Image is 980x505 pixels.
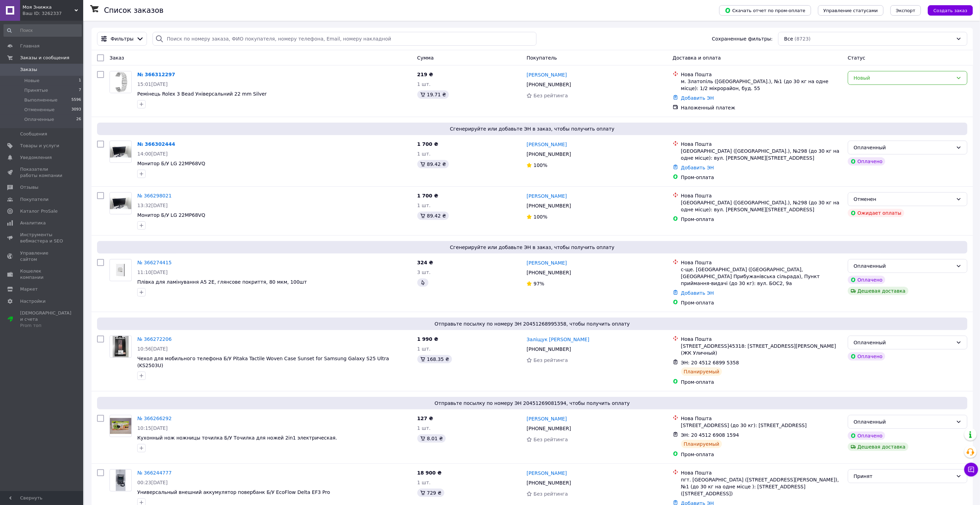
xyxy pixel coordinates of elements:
div: [PHONE_NUMBER] [525,80,572,89]
span: 127 ₴ [417,416,433,421]
div: Оплаченный [854,418,953,426]
span: Показатели работы компании [20,166,64,179]
span: Принятые [24,87,48,94]
img: Фото товару [110,418,131,434]
span: Экспорт [896,8,916,13]
a: Добавить ЭН [681,165,714,170]
a: Плівка для ламінування A5 2E, глянсове покриття, 80 мкм, 100шт [137,279,307,285]
span: Товары и услуги [20,143,59,149]
a: [PERSON_NAME] [527,193,567,200]
div: Пром-оплата [681,299,842,306]
span: 10:56[DATE] [137,346,168,352]
button: Скачать отчет по пром-оплате [719,5,811,16]
span: Сумма [417,55,434,61]
span: 324 ₴ [417,260,433,265]
span: 1 700 ₴ [417,193,439,198]
a: Добавить ЭН [681,290,714,296]
span: Заказ [110,55,124,61]
span: 1 шт. [417,425,431,431]
span: Каталог ProSale [20,208,58,214]
div: 89.42 ₴ [417,212,449,220]
span: ЭН: 20 4512 6908 1594 [681,432,739,438]
img: Фото товару [110,146,131,158]
div: Планируемый [681,440,722,448]
a: Добавить ЭН [681,95,714,101]
div: Дешевая доставка [848,287,909,295]
div: [GEOGRAPHIC_DATA] ([GEOGRAPHIC_DATA].), №298 (до 30 кг на одне місце): вул. [PERSON_NAME][STREET_... [681,199,842,213]
span: Скачать отчет по пром-оплате [725,7,806,14]
div: Пром-оплата [681,174,842,181]
a: Монитор Б/У LG 22MP68VQ [137,212,205,218]
span: 26 [76,116,81,123]
span: Управление статусами [824,8,878,13]
span: Покупатель [527,55,557,61]
span: Выполненные [24,97,58,103]
span: Аналитика [20,220,46,226]
div: Нова Пошта [681,141,842,148]
a: Кухонный нож ножницы точилка Б/У Точилка для ножей 2in1 электрическая. [137,435,337,441]
span: Управление сайтом [20,250,64,263]
div: Ваш ID: 3262337 [23,10,83,17]
a: № 366298021 [137,193,172,198]
a: Фото товару [110,336,132,358]
span: Моя Знижка [23,4,75,10]
span: Покупатели [20,196,49,203]
a: [PERSON_NAME] [527,415,567,422]
span: 1 [79,78,81,84]
span: Сгенерируйте или добавьте ЭН в заказ, чтобы получить оплату [100,244,965,251]
span: 1 шт. [417,81,431,87]
div: Нова Пошта [681,336,842,343]
div: Дешевая доставка [848,443,909,451]
div: пгт. [GEOGRAPHIC_DATA] ([STREET_ADDRESS][PERSON_NAME]), №1 (до 30 кг на одне місце ): [STREET_ADD... [681,476,842,497]
div: Нова Пошта [681,259,842,266]
a: [PERSON_NAME] [527,259,567,266]
span: Оплаченные [24,116,54,123]
button: Создать заказ [928,5,973,16]
span: Отзывы [20,184,38,191]
span: Все [784,35,793,42]
a: [PERSON_NAME] [527,141,567,148]
span: Ремінець Rolex 3 Bead Універсальний 22 mm Silver [137,91,267,97]
span: Чехол для мобильного телефона Б/У Pitaka Tactile Woven Case Sunset for Samsung Galaxy S25 Ultra (... [137,356,389,368]
button: Управление статусами [818,5,884,16]
a: Создать заказ [921,7,973,13]
div: [STREET_ADDRESS]45318: [STREET_ADDRESS][PERSON_NAME] (ЖК Уличный) [681,343,842,356]
a: Фото товару [110,141,132,163]
a: Фото товару [110,259,132,281]
span: Отправьте посылку по номеру ЭН 20451269081594, чтобы получить оплату [100,400,965,407]
div: Принят [854,472,953,480]
div: Оплачено [848,276,885,284]
a: [PERSON_NAME] [527,470,567,477]
div: [GEOGRAPHIC_DATA] ([GEOGRAPHIC_DATA].), №298 (до 30 кг на одне місце): вул. [PERSON_NAME][STREET_... [681,148,842,161]
span: Новые [24,78,40,84]
div: Новый [854,74,953,82]
img: Фото товару [110,71,131,93]
div: Оплаченный [854,262,953,270]
div: [STREET_ADDRESS] (до 30 кг): [STREET_ADDRESS] [681,422,842,429]
span: Сохраненные фильтры: [712,35,773,42]
span: [DEMOGRAPHIC_DATA] и счета [20,310,71,329]
div: 729 ₴ [417,489,444,497]
span: 3 шт. [417,269,431,275]
span: 13:32[DATE] [137,203,168,208]
a: № 366266292 [137,416,172,421]
div: [PHONE_NUMBER] [525,478,572,488]
a: [PERSON_NAME] [527,71,567,78]
span: 10:15[DATE] [137,425,168,431]
span: Главная [20,43,40,49]
div: Нова Пошта [681,71,842,78]
a: № 366312297 [137,72,175,77]
span: Фильтры [111,35,133,42]
div: [PHONE_NUMBER] [525,268,572,277]
span: Маркет [20,286,38,292]
a: Фото товару [110,469,132,491]
h1: Список заказов [104,6,164,15]
span: Кошелек компании [20,268,64,281]
div: 168.35 ₴ [417,355,452,363]
div: Планируемый [681,367,722,376]
div: Отменен [854,195,953,203]
span: (8723) [795,36,811,42]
